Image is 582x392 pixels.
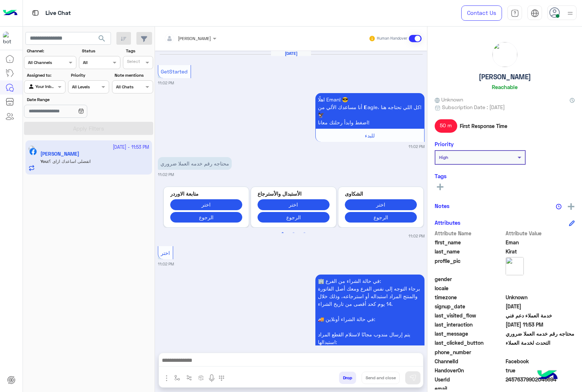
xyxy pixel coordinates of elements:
[82,48,119,54] label: Status
[435,376,504,383] span: UserId
[435,339,504,347] span: last_clicked_button
[170,212,242,223] button: الرجوع
[279,229,286,237] button: 1 of 2
[161,68,188,75] span: GetStarted
[435,303,504,310] span: signup_date
[439,155,448,160] b: High
[27,72,64,79] label: Assigned to:
[219,375,224,381] img: make a call
[162,374,171,383] img: send attachment
[435,257,504,274] span: profile_pic
[409,374,416,381] img: send message
[435,141,454,147] h6: Priority
[506,229,575,237] span: Attribute Value
[207,374,216,383] img: send voice note
[174,375,180,381] img: select flow
[435,348,504,356] span: phone_number
[435,312,504,319] span: last_visited_flow
[186,375,192,381] img: Trigger scenario
[126,48,152,54] label: Tags
[24,122,153,135] button: Apply Filters
[435,330,504,337] span: last_message
[161,250,170,256] span: اختر
[435,284,504,292] span: locale
[158,157,232,170] p: 27/9/2025, 11:02 PM
[345,190,417,197] p: الشكاوى
[493,42,517,67] img: picture
[506,348,575,356] span: null
[158,80,174,86] small: 11:02 PM
[435,239,504,246] span: first_name
[170,199,242,210] button: اختر
[27,96,108,103] label: Date Range
[3,32,16,45] img: 713415422032625
[115,72,152,79] label: Note mentions
[442,103,505,111] span: Subscription Date : [DATE]
[435,219,461,226] h6: Attributes
[506,376,575,383] span: 24576379902046694
[362,372,400,384] button: Send and close
[408,144,424,149] small: 11:02 PM
[93,32,111,48] button: search
[531,9,539,17] img: tab
[506,303,575,310] span: 2025-09-27T20:02:20.551Z
[506,248,575,255] span: Kirat
[377,36,407,41] small: Human Handover
[365,132,375,139] span: للبدء
[183,372,195,384] button: Trigger scenario
[258,190,330,197] p: الأستبدال والأسترجاع
[345,199,417,210] button: اختر
[506,312,575,319] span: خدمة العملاء دعم فني
[339,372,356,384] button: Drop
[507,5,522,21] a: tab
[506,357,575,365] span: 0
[506,321,575,328] span: 2025-09-27T20:53:50.653Z
[290,229,297,237] button: 2 of 2
[345,212,417,223] button: الرجوع
[556,204,562,209] img: notes
[435,321,504,328] span: last_interaction
[435,367,504,374] span: HandoverOn
[195,372,207,384] button: create order
[506,284,575,292] span: null
[435,119,457,132] span: 50 m
[506,330,575,337] span: محتاجه رقم خدمه العملا ضروري
[126,58,140,67] div: Select
[301,229,308,237] button: 3 of 2
[506,339,575,347] span: التحدث لخدمة العملاء
[435,173,575,179] h6: Tags
[435,229,504,237] span: Attribute Name
[506,239,575,246] span: Eman
[568,203,574,210] img: add
[31,8,40,17] img: tab
[506,257,524,275] img: picture
[158,261,174,267] small: 11:02 PM
[97,34,106,43] span: search
[566,9,575,18] img: profile
[435,96,463,103] span: Unknown
[27,48,76,54] label: Channel:
[479,73,531,81] h5: [PERSON_NAME]
[315,93,424,129] p: 27/9/2025, 11:02 PM
[435,357,504,365] span: ChannelId
[158,172,174,177] small: 11:02 PM
[258,199,330,210] button: اختر
[435,248,504,255] span: last_name
[408,233,424,239] small: 11:02 PM
[171,372,183,384] button: select flow
[535,363,560,388] img: hulul-logo.png
[3,5,17,21] img: Logo
[258,212,330,223] button: الرجوع
[506,367,575,374] span: true
[435,293,504,301] span: timezone
[506,293,575,301] span: Unknown
[492,84,518,90] h6: Reachable
[45,8,71,18] p: Live Chat
[460,122,507,130] span: First Response Time
[435,275,504,283] span: gender
[506,275,575,283] span: null
[178,36,211,41] span: [PERSON_NAME]
[435,203,450,209] h6: Notes
[511,9,519,17] img: tab
[271,51,311,56] h6: [DATE]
